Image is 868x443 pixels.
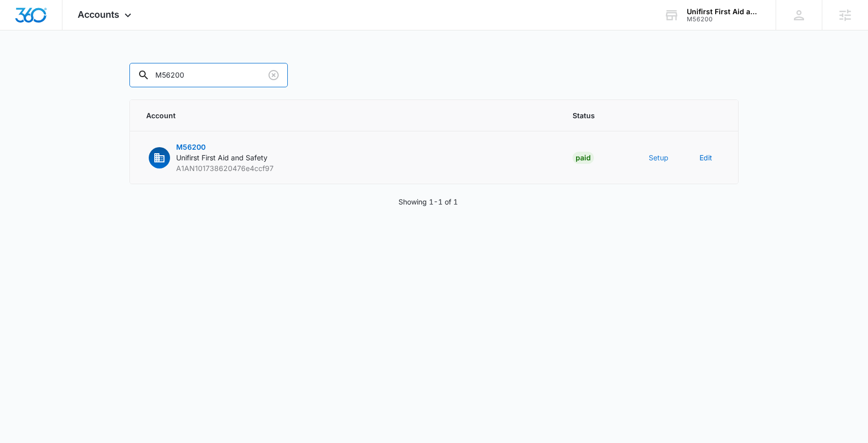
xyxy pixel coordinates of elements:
[687,16,761,23] div: account id
[699,152,712,163] button: Edit
[649,152,669,163] button: Setup
[146,110,548,121] span: Account
[573,152,594,164] div: Paid
[265,67,282,83] button: Clear
[687,8,761,16] div: account name
[176,143,206,151] span: M56200
[129,63,288,87] input: Search...
[398,196,458,207] p: Showing 1-1 of 1
[176,153,268,162] span: Unifirst First Aid and Safety
[573,110,624,121] span: Status
[78,9,119,20] span: Accounts
[176,164,274,173] span: A1AN101738620476e4ccf97
[146,142,274,174] button: M56200Unifirst First Aid and SafetyA1AN101738620476e4ccf97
